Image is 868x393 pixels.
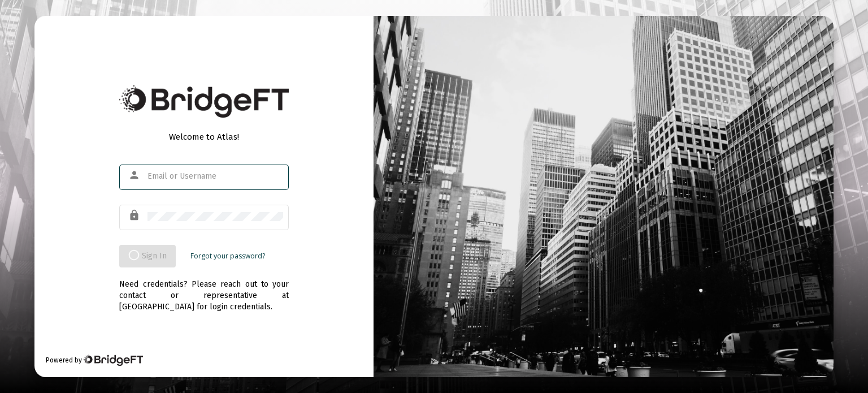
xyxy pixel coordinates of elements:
[46,355,142,366] div: Powered by
[128,169,142,182] mat-icon: person
[190,251,265,262] a: Forgot your password?
[119,245,176,267] button: Sign In
[147,172,283,181] input: Email or Username
[119,131,289,142] div: Welcome to Atlas!
[119,267,289,313] div: Need credentials? Please reach out to your contact or representative at [GEOGRAPHIC_DATA] for log...
[128,251,167,261] span: Sign In
[119,85,289,118] img: Bridge Financial Technology Logo
[83,355,142,366] img: Bridge Financial Technology Logo
[128,209,142,222] mat-icon: lock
